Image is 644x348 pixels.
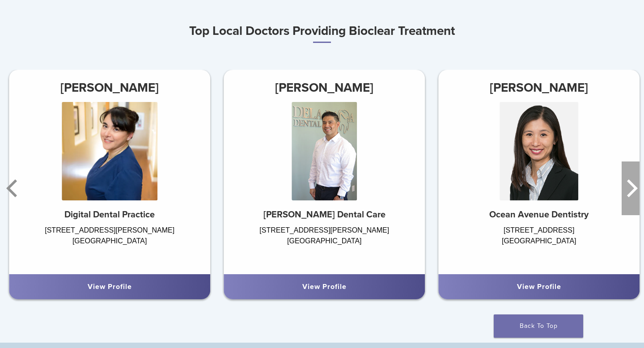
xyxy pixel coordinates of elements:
img: Dr. Sandy Shih [500,102,578,200]
strong: Digital Dental Practice [64,209,155,220]
img: Dr. Maryam Tabor [62,102,158,200]
a: View Profile [88,282,132,291]
a: Back To Top [494,314,583,338]
h3: [PERSON_NAME] [224,77,425,98]
button: Next [622,161,640,215]
button: Previous [4,161,22,215]
h3: [PERSON_NAME] [9,77,210,98]
a: View Profile [517,282,561,291]
div: [STREET_ADDRESS][PERSON_NAME] [GEOGRAPHIC_DATA] [9,225,210,265]
div: [STREET_ADDRESS][PERSON_NAME] [GEOGRAPHIC_DATA] [224,225,425,265]
strong: [PERSON_NAME] Dental Care [263,209,386,220]
a: View Profile [302,282,347,291]
strong: Ocean Avenue Dentistry [489,209,589,220]
img: Andrew Dela Rama [292,102,357,200]
div: [STREET_ADDRESS] [GEOGRAPHIC_DATA] [438,225,640,265]
h3: [PERSON_NAME] [438,77,640,98]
